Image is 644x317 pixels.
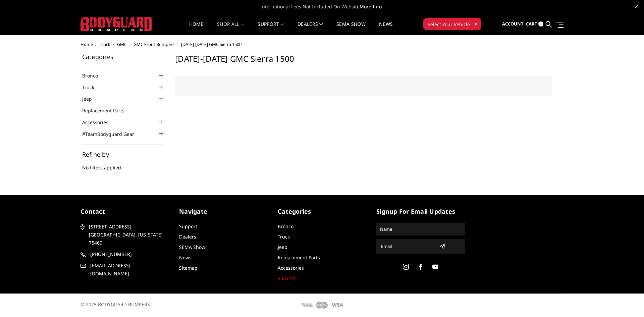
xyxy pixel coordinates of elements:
span: [STREET_ADDRESS] [GEOGRAPHIC_DATA], [US_STATE] 75460 [89,223,167,247]
a: Replacement Parts [82,107,133,114]
a: #TeamBodyguard Gear [82,130,143,138]
a: Truck [278,233,290,240]
a: [EMAIL_ADDRESS][DOMAIN_NAME] [80,262,169,278]
a: shop all [217,22,244,35]
input: Email [378,241,437,252]
a: Dealers [179,233,196,240]
a: More Info [360,3,382,10]
span: Account [502,21,524,27]
h5: Navigate [179,207,268,216]
input: Name [377,224,464,234]
a: Truck [82,84,103,91]
a: Jeep [278,244,287,250]
a: Replacement Parts [278,254,320,261]
a: News [379,22,393,35]
span: © 2025 BODYGUARD BUMPERS [80,301,150,308]
span: [PHONE_NUMBER] [90,250,168,258]
h5: signup for email updates [376,207,465,216]
h1: [DATE]-[DATE] GMC Sierra 1500 [175,54,552,69]
a: Truck [100,41,110,47]
a: Support [179,223,197,229]
a: View All [278,275,295,281]
a: Cart 0 [526,15,543,33]
a: GMC Front Bumpers [133,41,174,47]
span: [EMAIL_ADDRESS][DOMAIN_NAME] [90,262,168,278]
a: Bronco [82,72,106,79]
span: ▾ [475,20,477,28]
span: Cart [526,21,537,27]
a: Accessories [82,119,117,126]
a: GMC [117,41,127,47]
a: Accessories [278,265,304,271]
h5: Refine by [82,151,165,157]
span: Select Your Vehicle [428,21,470,28]
a: [PHONE_NUMBER] [80,250,169,258]
img: BODYGUARD BUMPERS [80,17,153,31]
a: Home [189,22,204,35]
a: Sitemap [179,265,198,271]
h5: contact [80,207,169,216]
a: SEMA Show [336,22,366,35]
a: News [179,254,192,261]
a: Dealers [298,22,323,35]
span: 0 [538,21,543,27]
a: Account [502,15,524,33]
span: [DATE]-[DATE] GMC Sierra 1500 [181,41,241,47]
a: Bronco [278,223,293,229]
div: No filters applied [82,151,165,178]
a: Support [258,22,284,35]
button: Select Your Vehicle [423,18,481,30]
a: Home [80,41,93,47]
h5: Categories [82,54,165,60]
a: Jeep [82,95,100,102]
h5: Categories [278,207,366,216]
a: SEMA Show [179,244,205,250]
